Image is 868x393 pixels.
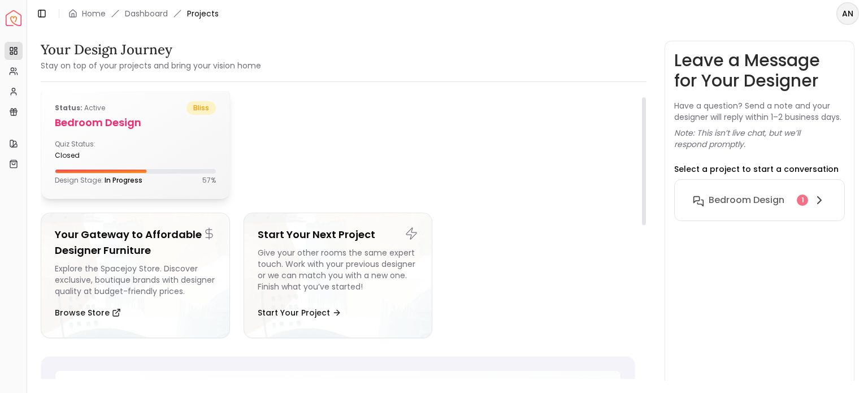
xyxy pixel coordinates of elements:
[186,101,216,115] span: bliss
[674,127,845,150] p: Note: This isn’t live chat, but we’ll respond promptly.
[797,195,808,206] div: 1
[55,103,83,113] b: Status:
[674,50,845,91] h3: Leave a Message for Your Designer
[125,8,168,19] a: Dashboard
[41,41,261,59] h3: Your Design Journey
[55,176,142,185] p: Design Stage:
[709,193,784,207] h6: Bedroom design
[674,163,839,175] p: Select a project to start a conversation
[55,301,121,324] button: Browse Store
[68,8,219,19] nav: breadcrumb
[837,3,858,24] span: AN
[55,227,216,258] h5: Your Gateway to Affordable Designer Furniture
[55,151,131,160] div: closed
[6,10,21,26] img: Spacejoy Logo
[55,115,216,131] h5: Bedroom design
[105,175,142,185] span: In Progress
[674,100,845,123] p: Have a question? Send a note and your designer will reply within 1–2 business days.
[258,227,419,243] h5: Start Your Next Project
[41,213,230,338] a: Your Gateway to Affordable Designer FurnitureExplore the Spacejoy Store. Discover exclusive, bout...
[55,140,131,160] div: Quiz Status:
[55,101,105,115] p: active
[258,247,419,297] div: Give your other rooms the same expert touch. Work with your previous designer or we can match you...
[6,10,21,26] a: Spacejoy
[202,176,216,185] p: 57 %
[836,2,859,25] button: AN
[55,263,216,297] div: Explore the Spacejoy Store. Discover exclusive, boutique brands with designer quality at budget-f...
[258,301,341,324] button: Start Your Project
[244,213,433,338] a: Start Your Next ProjectGive your other rooms the same expert touch. Work with your previous desig...
[41,60,261,71] small: Stay on top of your projects and bring your vision home
[82,8,106,19] a: Home
[187,8,219,19] span: Projects
[684,189,835,211] button: Bedroom design1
